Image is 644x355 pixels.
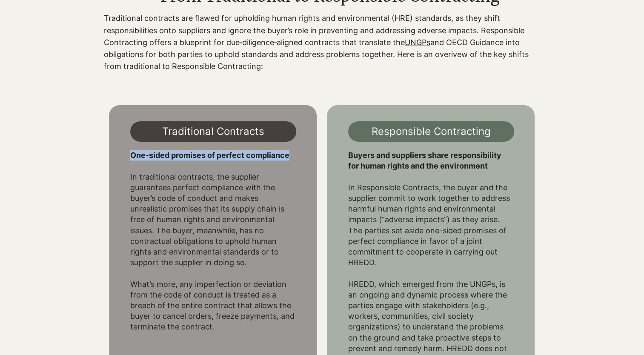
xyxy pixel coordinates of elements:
[130,160,296,332] p: In traditional contracts, the supplier guarantees perfect compliance with the buyer’s code of con...
[348,124,514,139] h3: Responsible Contracting
[130,124,296,139] h3: Traditional Contracts
[405,38,430,47] a: UNGPs
[348,151,501,170] span: Buyers and suppliers share responsibility for human rights and the environment
[104,12,530,72] p: Traditional contracts are flawed for upholding human rights and environmental (HRE) standards, as...
[130,151,289,160] span: One-sided promises of perfect compliance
